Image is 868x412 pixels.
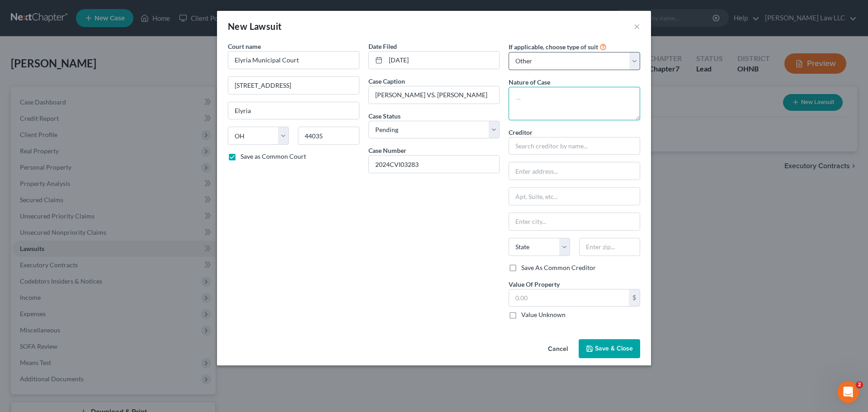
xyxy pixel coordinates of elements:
[368,42,397,51] label: Date Filed
[509,188,640,205] input: Apt, Suite, etc...
[386,52,500,69] input: MM/DD/YYYY
[368,76,405,86] label: Case Caption
[634,21,640,32] button: ×
[509,162,640,180] input: Enter address...
[250,21,282,32] span: Lawsuit
[228,102,359,119] input: Enter city...
[298,127,359,145] input: Enter zip...
[541,340,575,358] button: Cancel
[228,77,359,94] input: Enter address...
[228,43,261,50] span: Court name
[509,213,640,230] input: Enter city...
[509,128,533,136] span: Creditor
[368,146,406,155] label: Case Number
[595,345,633,352] span: Save & Close
[509,42,598,52] label: If applicable, choose type of suit
[521,310,566,319] label: Value Unknown
[837,381,859,403] iframe: Intercom live chat
[228,21,247,32] span: New
[509,137,640,155] input: Search creditor by name...
[509,77,550,87] label: Nature of Case
[579,238,640,256] input: Enter zip...
[241,152,306,161] label: Save as Common Court
[856,381,863,388] span: 2
[509,279,560,289] label: Value Of Property
[629,289,640,307] div: $
[509,289,629,307] input: 0.00
[369,156,500,173] input: #
[521,263,596,272] label: Save As Common Creditor
[579,339,640,358] button: Save & Close
[368,112,401,120] span: Case Status
[228,51,359,69] input: Search court by name...
[369,86,500,104] input: --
